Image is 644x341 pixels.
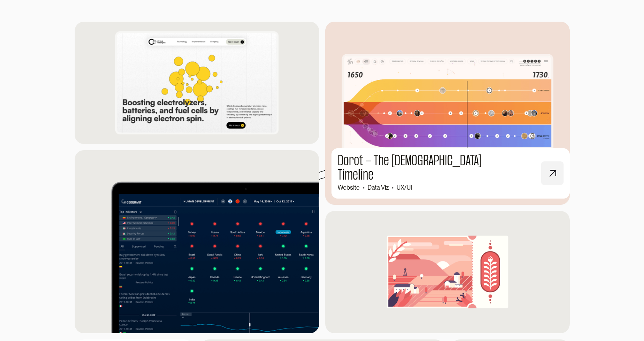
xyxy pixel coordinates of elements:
div: UX/UI [396,183,412,192]
a: Dorot - The [DEMOGRAPHIC_DATA] TimelineWebsiteData VizUX/UI [325,22,570,205]
div: Website [338,183,360,192]
div: Data Viz [367,183,389,192]
h1: Dorot - The [DEMOGRAPHIC_DATA] Timeline [338,154,510,183]
img: geoquant dashboard screenshot [75,150,319,333]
